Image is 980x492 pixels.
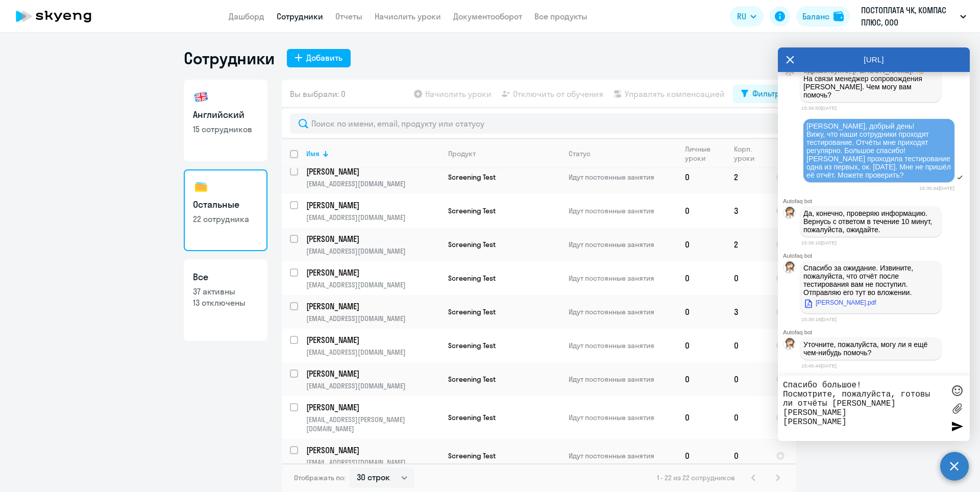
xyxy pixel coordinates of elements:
div: Статус [569,149,591,158]
a: Отчеты [335,11,362,21]
h3: Все [193,270,258,284]
p: ПОСТОПЛАТА ЧК, КОМПАС ПЛЮС, ООО [861,4,956,29]
a: [PERSON_NAME][EMAIL_ADDRESS][DOMAIN_NAME] [306,166,439,188]
a: Сотрудники [277,11,323,21]
label: Лимит 10 файлов [949,401,965,416]
p: Идут постоянные занятия [569,206,676,215]
span: Screening Test [448,341,496,350]
a: [PERSON_NAME][EMAIL_ADDRESS][DOMAIN_NAME] [306,368,439,390]
a: [PERSON_NAME][EMAIL_ADDRESS][DOMAIN_NAME] [306,233,439,256]
p: [EMAIL_ADDRESS][DOMAIN_NAME] [306,458,439,467]
span: Screening Test [448,413,496,422]
div: Статус [569,149,676,158]
img: english [193,89,209,105]
p: [PERSON_NAME] [306,200,439,211]
a: [PERSON_NAME][EMAIL_ADDRESS][DOMAIN_NAME] [306,445,439,467]
a: Документооборот [453,11,522,21]
h3: Английский [193,108,258,121]
p: Уточните, пожалуйста, могу ли я ещё чем-нибудь помочь? [803,340,938,357]
td: 0 [726,396,768,439]
p: [EMAIL_ADDRESS][DOMAIN_NAME] [306,247,439,256]
span: Screening Test [448,274,496,283]
p: 22 сотрудника [193,213,258,225]
td: 0 [677,194,726,228]
a: Начислить уроки [375,11,441,21]
p: Спасибо за ожидание. Извините, пожалуйста, что отчёт после тестирования вам не поступил. Отправля... [803,264,938,297]
td: 0 [677,329,726,362]
div: Продукт [448,149,476,158]
p: [PERSON_NAME] [306,233,439,244]
h1: Сотрудники [184,48,275,68]
p: [PERSON_NAME] [306,267,439,278]
img: bot avatar [783,261,796,276]
p: [PERSON_NAME] [306,334,439,346]
img: balance [834,11,844,21]
p: 15 сотрудников [193,124,258,135]
p: Идут постоянные занятия [569,451,676,460]
a: [PERSON_NAME].pdf [803,297,876,309]
span: Screening Test [448,451,496,460]
p: [EMAIL_ADDRESS][DOMAIN_NAME] [306,381,439,390]
div: Продукт [448,149,560,158]
a: [PERSON_NAME][EMAIL_ADDRESS][DOMAIN_NAME] [306,267,439,289]
span: Screening Test [448,240,496,249]
div: Имя [306,149,320,158]
td: 0 [677,160,726,194]
p: [PERSON_NAME] [306,301,439,312]
a: [PERSON_NAME][EMAIL_ADDRESS][PERSON_NAME][DOMAIN_NAME] [306,402,439,433]
p: Идут постоянные занятия [569,240,676,249]
p: [PERSON_NAME] [306,368,439,379]
a: [PERSON_NAME][EMAIL_ADDRESS][DOMAIN_NAME] [306,301,439,323]
p: Да, конечно, проверяю информацию. Вернусь с ответом в течение 10 минут, пожалуйста, ожидайте. [803,209,938,234]
h3: Остальные [193,198,258,211]
input: Поиск по имени, email, продукту или статусу [290,113,788,134]
button: ПОСТОПЛАТА ЧК, КОМПАС ПЛЮС, ООО [856,4,971,29]
p: [EMAIL_ADDRESS][DOMAIN_NAME] [306,348,439,357]
td: 2 [726,228,768,261]
p: [PERSON_NAME] [306,166,439,177]
span: Отображать по: [294,473,346,482]
p: 13 отключены [193,297,258,308]
span: Screening Test [448,375,496,384]
time: 15:39:18[DATE] [801,316,837,322]
textarea: Спасибо большое! Посмотрите, пожалуйста, готовы ли отчёты [PERSON_NAME] [PERSON_NAME] [PERSON_NAME] [783,381,944,436]
p: 37 активны [193,286,258,297]
p: [EMAIL_ADDRESS][DOMAIN_NAME] [306,280,439,289]
button: Балансbalance [796,6,850,27]
img: others [193,179,209,195]
td: 0 [677,439,726,473]
td: 0 [726,439,768,473]
a: Английский15 сотрудников [184,80,267,161]
span: RU [737,10,746,22]
p: Идут постоянные занятия [569,341,676,350]
td: 0 [726,329,768,362]
time: 15:36:16[DATE] [801,240,837,245]
td: 0 [726,261,768,295]
p: Идут постоянные занятия [569,375,676,384]
a: [PERSON_NAME][EMAIL_ADDRESS][DOMAIN_NAME] [306,200,439,222]
img: bot avatar [783,338,796,353]
div: Autofaq bot [783,253,970,259]
p: [EMAIL_ADDRESS][DOMAIN_NAME] [306,213,439,222]
div: Корп. уроки [734,144,758,163]
button: Фильтр [733,85,788,103]
p: [PERSON_NAME] [306,402,439,413]
span: Screening Test [448,173,496,182]
div: Личные уроки [685,144,725,163]
a: [PERSON_NAME][EMAIL_ADDRESS][DOMAIN_NAME] [306,334,439,357]
div: Баланс [802,10,829,22]
button: Добавить [287,49,351,67]
p: [EMAIL_ADDRESS][DOMAIN_NAME] [306,314,439,323]
p: Идут постоянные занятия [569,274,676,283]
button: RU [730,6,764,27]
p: Идут постоянные занятия [569,173,676,182]
span: Screening Test [448,206,496,215]
img: bot avatar [783,207,796,222]
time: 15:34:50[DATE] [801,105,837,111]
td: 3 [726,194,768,228]
a: Все37 активны13 отключены [184,259,267,341]
p: На связи менеджер сопровождения [PERSON_NAME]. Чем могу вам помочь? [803,75,938,99]
span: Вы выбрали: 0 [290,88,346,100]
td: 0 [726,362,768,396]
